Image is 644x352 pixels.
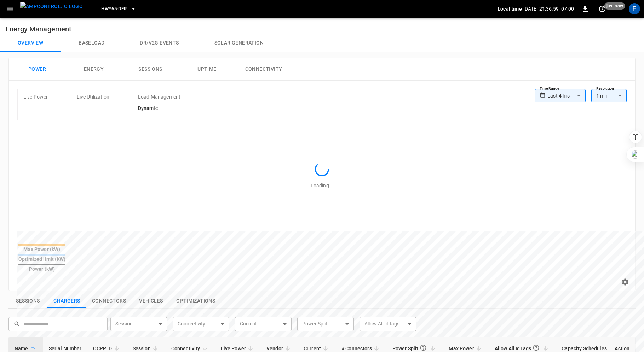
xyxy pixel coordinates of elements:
[23,105,48,112] h6: -
[523,5,574,12] p: [DATE] 21:36:59 -07:00
[23,93,48,100] p: Live Power
[138,105,180,112] h6: Dynamic
[65,58,122,81] button: Energy
[498,5,522,12] p: Local time
[20,2,83,11] img: ampcontrol.io logo
[179,58,235,81] button: Uptime
[235,58,292,81] button: Connectivity
[540,86,559,92] label: Time Range
[138,93,180,100] p: Load Management
[122,58,179,81] button: Sessions
[9,58,65,81] button: Power
[86,294,132,309] button: show latest connectors
[8,294,47,309] button: show latest sessions
[547,89,586,102] div: Last 4 hrs
[596,86,614,92] label: Resolution
[597,3,608,14] button: set refresh interval
[604,2,625,10] span: just now
[171,294,221,309] button: show latest optimizations
[132,294,171,309] button: show latest vehicles
[47,294,86,309] button: show latest charge points
[311,183,333,188] span: Loading...
[101,5,127,13] span: HWY65-DER
[61,35,122,52] button: Baseload
[98,2,139,16] button: HWY65-DER
[629,3,640,14] div: profile-icon
[197,35,281,52] button: Solar generation
[122,35,196,52] button: Dr/V2G events
[77,105,109,112] h6: -
[77,93,109,100] p: Live Utilization
[591,89,627,102] div: 1 min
